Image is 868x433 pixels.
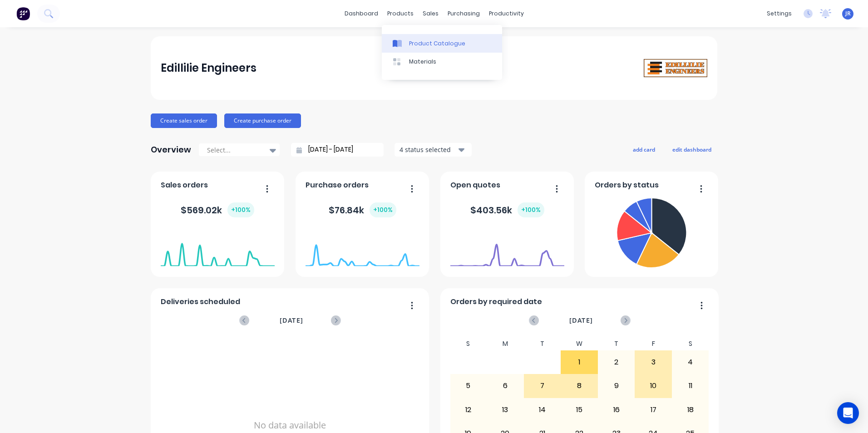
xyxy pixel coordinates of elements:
span: Purchase orders [306,180,369,191]
a: Product Catalogue [382,34,502,52]
div: 14 [524,399,561,421]
div: $ 76.84k [329,202,396,217]
div: + 100 % [518,202,544,217]
span: Open quotes [450,180,500,191]
button: edit dashboard [666,143,717,155]
div: products [383,7,418,20]
div: 6 [487,374,523,397]
span: Sales orders [161,180,208,191]
div: F [635,337,672,350]
img: Edillilie Engineers [644,59,707,78]
div: + 100 % [227,202,254,217]
div: $ 403.56k [470,202,544,217]
div: M [487,337,524,350]
div: 10 [635,374,671,397]
div: 17 [635,399,671,421]
div: Product Catalogue [409,39,465,48]
div: Edillilie Engineers [161,59,256,77]
div: 8 [561,374,597,397]
span: JR [845,10,851,18]
img: Factory [16,7,30,20]
div: Materials [409,58,436,66]
span: [DATE] [569,315,593,325]
span: Orders by status [595,180,659,191]
button: Create sales order [151,113,217,128]
span: Orders by required date [450,296,542,307]
div: 3 [635,351,671,374]
button: Create purchase order [224,113,301,128]
div: sales [418,7,443,20]
button: add card [627,143,661,155]
div: 4 status selected [399,145,457,154]
div: 4 [672,351,709,374]
div: Open Intercom Messenger [837,402,859,424]
div: Overview [151,141,191,159]
div: $ 569.02k [181,202,254,217]
div: W [561,337,598,350]
div: 2 [598,351,635,374]
div: 11 [672,374,709,397]
a: Materials [382,53,502,71]
div: T [598,337,635,350]
div: 7 [524,374,561,397]
div: 15 [561,399,597,421]
div: 18 [672,399,709,421]
div: S [672,337,709,350]
div: 13 [487,399,523,421]
a: dashboard [340,7,383,20]
div: purchasing [443,7,484,20]
div: 5 [450,374,487,397]
div: productivity [484,7,528,20]
div: 9 [598,374,635,397]
div: + 100 % [370,202,396,217]
div: settings [762,7,796,20]
div: 16 [598,399,635,421]
div: 1 [561,351,597,374]
button: 4 status selected [395,143,472,157]
span: [DATE] [280,315,303,325]
div: S [450,337,487,350]
div: 12 [450,399,487,421]
div: T [524,337,561,350]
